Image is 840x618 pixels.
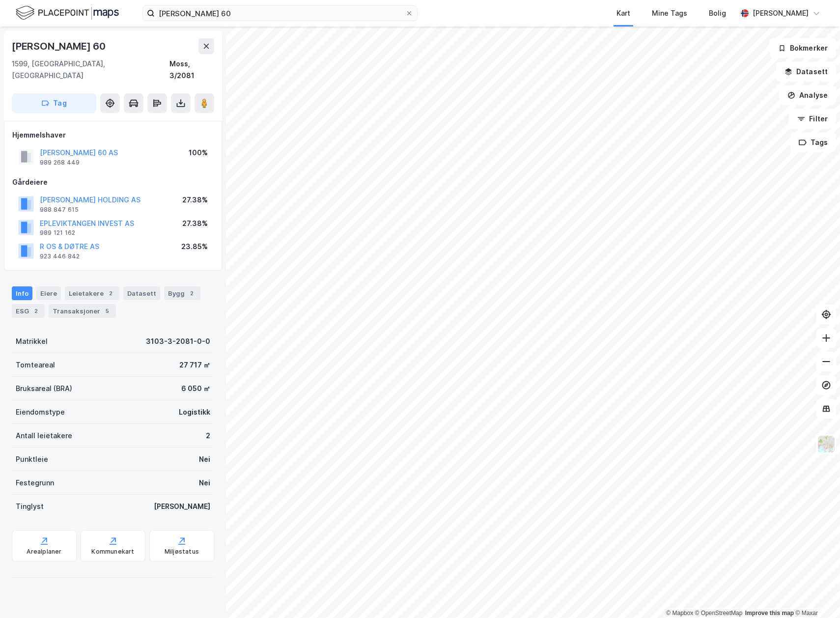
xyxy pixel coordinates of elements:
[155,6,405,21] input: Søk på adresse, matrikkel, gårdeiere, leietakere eller personer
[12,304,45,318] div: ESG
[16,383,72,394] div: Bruksareal (BRA)
[770,38,836,58] button: Bokmerker
[16,501,44,512] div: Tinglyst
[182,218,208,229] div: 27.38%
[12,38,108,54] div: [PERSON_NAME] 60
[179,406,210,418] div: Logistikk
[817,435,836,453] img: Z
[40,206,79,214] div: 988 847 615
[666,610,693,617] a: Mapbox
[652,7,687,19] div: Mine Tags
[779,85,836,105] button: Analyse
[790,133,836,152] button: Tags
[12,129,214,141] div: Hjemmelshaver
[123,286,160,300] div: Datasett
[181,383,210,394] div: 6 050 ㎡
[206,430,210,442] div: 2
[753,7,809,19] div: [PERSON_NAME]
[49,304,116,318] div: Transaksjoner
[91,548,134,556] div: Kommunekart
[16,4,119,22] img: logo.f888ab2527a4732fd821a326f86c7f29.svg
[181,241,208,253] div: 23.85%
[31,306,41,316] div: 2
[199,477,210,489] div: Nei
[40,229,75,237] div: 989 121 162
[179,359,210,371] div: 27 717 ㎡
[12,286,32,300] div: Info
[154,501,210,512] div: [PERSON_NAME]
[745,610,794,617] a: Improve this map
[776,62,836,82] button: Datasett
[789,109,836,129] button: Filter
[169,58,214,82] div: Moss, 3/2081
[199,453,210,465] div: Nei
[12,58,169,82] div: 1599, [GEOGRAPHIC_DATA], [GEOGRAPHIC_DATA]
[106,288,115,298] div: 2
[16,336,48,347] div: Matrikkel
[16,477,54,489] div: Festegrunn
[695,610,743,617] a: OpenStreetMap
[40,159,80,167] div: 989 268 449
[182,194,208,206] div: 27.38%
[616,7,630,19] div: Kart
[40,253,80,260] div: 923 446 842
[65,286,119,300] div: Leietakere
[189,147,208,159] div: 100%
[16,406,65,418] div: Eiendomstype
[146,336,210,347] div: 3103-3-2081-0-0
[187,288,196,298] div: 2
[709,7,726,19] div: Bolig
[12,93,96,113] button: Tag
[164,286,200,300] div: Bygg
[102,306,112,316] div: 5
[27,548,61,556] div: Arealplaner
[165,548,199,556] div: Miljøstatus
[12,176,214,188] div: Gårdeiere
[16,430,72,442] div: Antall leietakere
[791,571,840,618] iframe: Chat Widget
[36,286,61,300] div: Eiere
[16,359,55,371] div: Tomteareal
[16,453,48,465] div: Punktleie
